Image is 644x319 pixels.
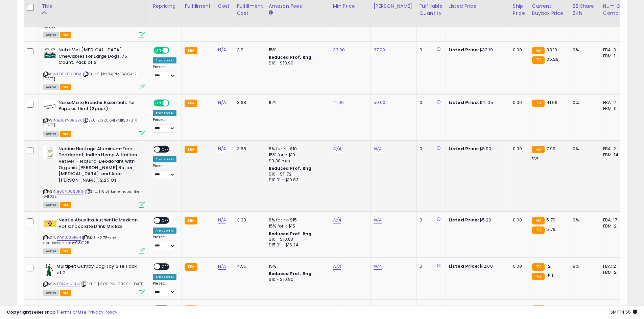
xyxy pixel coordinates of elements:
[449,47,505,53] div: $33.19
[269,177,325,183] div: $10.01 - $10.83
[374,3,414,10] div: [PERSON_NAME]
[374,47,385,53] a: 37.00
[43,131,59,137] span: All listings currently available for purchase on Amazon
[420,100,440,106] div: 0
[153,3,179,10] div: Repricing
[218,47,226,53] a: N/A
[610,309,637,315] span: 2025-08-17 14:55 GMT
[374,145,382,152] a: N/A
[269,171,325,177] div: $10 - $11.72
[269,217,325,223] div: 8% for <= $15
[60,32,71,38] span: FBA
[603,3,628,17] div: Num of Comp.
[88,309,117,315] a: Privacy Policy
[333,47,345,53] a: 33.00
[43,71,138,81] span: | SKU: 2|$19.84|RM|16863-2|[DATE]
[153,281,176,296] div: Preset:
[269,10,273,16] small: Amazon Fees.
[185,3,212,10] div: Fulfillment
[43,235,116,245] span: | SKU: 1-2.75-kh-abuchocdrnkmx-080125
[513,146,524,152] div: 0.00
[603,223,625,229] div: FBM: 2
[269,271,313,276] b: Reduced Prof. Rng.
[269,100,325,106] div: 15%
[546,217,555,223] span: 5.79
[43,189,143,199] span: | SKU: 1-5.51-kehe-nubianher-041025
[218,99,226,106] a: N/A
[168,48,179,53] span: OFF
[43,84,59,90] span: All listings currently available for purchase on Amazon
[449,263,505,269] div: $12.00
[532,146,545,153] small: FBA
[449,99,479,106] b: Listed Price:
[532,227,545,234] small: FBA
[7,309,117,316] div: seller snap | |
[153,274,176,280] div: Amazon AI
[449,145,479,152] b: Listed Price:
[333,263,341,270] a: N/A
[603,47,625,53] div: FBA: 3
[57,189,84,194] a: B00VU06URG
[546,56,558,62] span: 35.29
[43,146,145,207] div: ASIN:
[532,263,545,271] small: FBA
[269,165,313,171] b: Reduced Prof. Rng.
[603,217,625,223] div: FBA: 17
[42,3,147,10] div: Title
[218,217,226,223] a: N/A
[546,226,555,233] span: 5.79
[449,217,505,223] div: $5.29
[57,117,82,123] a: B08KV8NGBK
[333,217,341,223] a: N/A
[154,48,163,53] span: ON
[237,263,261,269] div: 4.55
[58,100,141,114] b: NurseMate Breeder Essentials for Puppies 15ml (2pack)
[513,3,526,17] div: Ship Price
[237,100,261,106] div: 3.68
[420,263,440,269] div: 0
[269,158,325,164] div: $0.30 min
[43,100,57,113] img: 414xSaVdttL._SL40_.jpg
[218,3,231,10] div: Cost
[449,47,479,53] b: Listed Price:
[185,263,197,271] small: FBA
[185,217,197,224] small: FBA
[546,272,553,279] span: 15.1
[60,202,71,208] span: FBA
[43,117,138,128] span: | SKU: 2|$20.64|RM|15078-1|[DATE]
[237,3,263,17] div: Fulfillment Cost
[269,231,313,237] b: Reduced Prof. Rng.
[513,217,524,223] div: 0.00
[58,146,141,185] b: Nubian Heritage Aluminum-Free Deodorant, Indian Hemp & Haitian Vetiver – Natural Deodorant with O...
[153,57,176,63] div: Amazon AI
[603,106,625,112] div: FBM: 0
[603,146,625,152] div: FBA: 2
[269,60,325,66] div: $10 - $10.90
[573,146,595,152] div: 0%
[449,3,507,10] div: Listed Price
[43,217,145,253] div: ASIN:
[60,84,71,90] span: FBA
[573,100,595,106] div: 0%
[43,47,57,60] img: 41dmgP+bGcL._SL40_.jpg
[58,217,141,231] b: Nestle Abuelita Authentic Mexican Hot Chocolate Drink Mix Bar
[185,100,197,107] small: FBA
[269,146,325,152] div: 8% for <= $10
[269,277,325,283] div: $10 - $10.90
[237,217,261,223] div: 3.33
[57,71,81,77] a: B00OC213DA
[333,145,341,152] a: N/A
[374,217,382,223] a: N/A
[532,217,545,224] small: FBA
[160,218,171,223] span: OFF
[7,309,31,315] strong: Copyright
[153,65,176,80] div: Preset:
[513,100,524,106] div: 0.00
[81,281,144,287] span: | SKU: 1|$3.00|RM|19920-1|[DATE]
[237,47,261,53] div: 3.9
[573,47,595,53] div: 0%
[269,223,325,229] div: 15% for > $15
[153,110,176,116] div: Amazon AI
[185,146,197,153] small: FBA
[449,217,479,223] b: Listed Price:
